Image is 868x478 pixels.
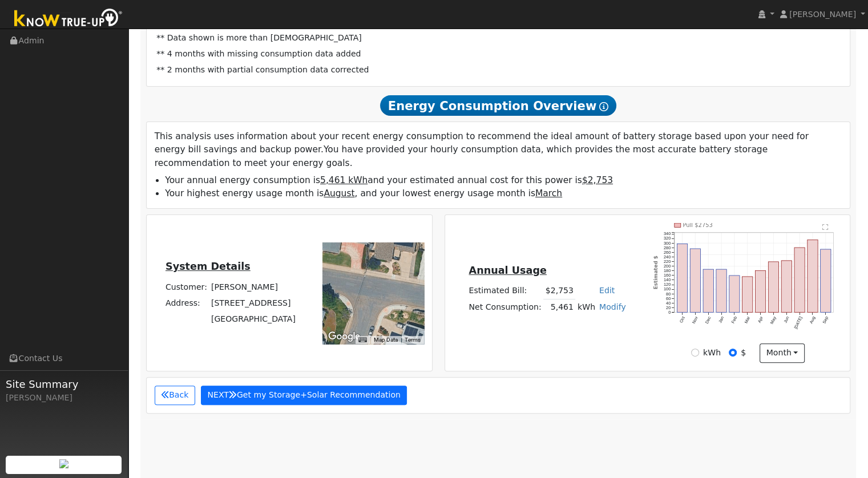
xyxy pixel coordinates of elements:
span: [PERSON_NAME] [789,10,856,19]
text: Feb [730,316,738,325]
text:  [822,224,829,230]
td: ** 2 months with partial consumption data corrected [155,62,842,78]
td: [GEOGRAPHIC_DATA] [209,311,297,327]
td: [STREET_ADDRESS] [209,295,297,311]
p: This analysis uses information about your recent energy consumption to recommend the ideal amount... [155,130,842,170]
img: Google [325,329,363,344]
text: Jan [717,316,725,325]
text: 260 [664,250,671,255]
button: Keyboard shortcuts [358,336,366,344]
td: $2,753 [543,283,575,299]
rect: onclick="" [808,240,818,313]
span: Site Summary [6,376,122,392]
text: 220 [664,259,671,264]
text: Estimated $ [653,256,659,289]
td: Customer: [163,279,209,295]
rect: onclick="" [690,249,700,313]
text: May [769,315,777,325]
img: Know True-Up [9,6,128,32]
button: month [760,343,805,363]
text: Apr [757,315,764,324]
input: $ [729,349,737,357]
text: 320 [664,236,671,241]
a: Open this area in Google Maps (opens a new window) [325,329,363,344]
rect: onclick="" [781,261,792,313]
text: 180 [664,268,671,273]
button: Map Data [374,336,398,344]
u: Annual Usage [469,265,546,276]
rect: onclick="" [821,249,831,313]
td: Address: [163,295,209,311]
text: 300 [664,241,671,246]
text: Sep [822,316,830,325]
text: 40 [666,301,671,306]
text: Pull $2753 [683,222,713,229]
rect: onclick="" [756,271,766,313]
td: kWh [575,299,597,315]
text: 120 [664,282,671,287]
text: 280 [664,245,671,250]
rect: onclick="" [716,269,726,313]
td: 5,461 [543,299,575,315]
u: System Details [165,261,251,272]
u: August [324,188,354,199]
span: You have provided your hourly consumption data, which provides the most accurate battery storage ... [155,144,768,168]
u: 5,461 kWh [320,175,368,185]
label: kWh [703,347,721,359]
rect: onclick="" [703,269,713,312]
a: Modify [599,302,626,311]
text: 60 [666,296,671,301]
text: 160 [664,273,671,278]
a: Edit [599,286,615,295]
td: [PERSON_NAME] [209,279,297,295]
td: ** Data shown is more than [DEMOGRAPHIC_DATA] [155,30,842,46]
a: Terms (opens in new tab) [405,337,421,343]
text: Dec [704,315,712,325]
text: 240 [664,254,671,260]
input: kWh [691,349,699,357]
img: retrieve [59,459,68,468]
text: 80 [666,291,671,297]
rect: onclick="" [742,277,753,313]
i: Show Help [599,102,608,111]
text: 0 [668,310,671,315]
rect: onclick="" [729,276,740,313]
td: Estimated Bill: [467,283,543,299]
rect: onclick="" [677,244,687,313]
rect: onclick="" [794,248,805,313]
button: NEXTGet my Storage+Solar Recommendation [201,386,407,405]
text: Nov [691,315,699,325]
td: ** 4 months with missing consumption data added [155,46,842,62]
text: Aug [809,316,817,325]
text: Oct [679,316,686,324]
text: 140 [664,278,671,283]
li: Your annual energy consumption is and your estimated annual cost for this power is [165,174,842,187]
text: Jun [783,316,790,325]
li: Your highest energy usage month is , and your lowest energy usage month is [165,187,842,200]
u: March [535,188,562,199]
text: 100 [664,287,671,292]
td: Net Consumption: [467,299,543,315]
text: [DATE] [793,316,804,330]
text: 20 [666,305,671,310]
text: Mar [744,315,752,325]
text: 340 [664,232,671,237]
div: [PERSON_NAME] [6,392,122,404]
label: $ [741,347,746,359]
text: 200 [664,264,671,269]
span: Energy Consumption Overview [380,95,616,116]
u: $2,753 [582,175,613,185]
button: Back [155,386,195,405]
rect: onclick="" [768,262,778,313]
